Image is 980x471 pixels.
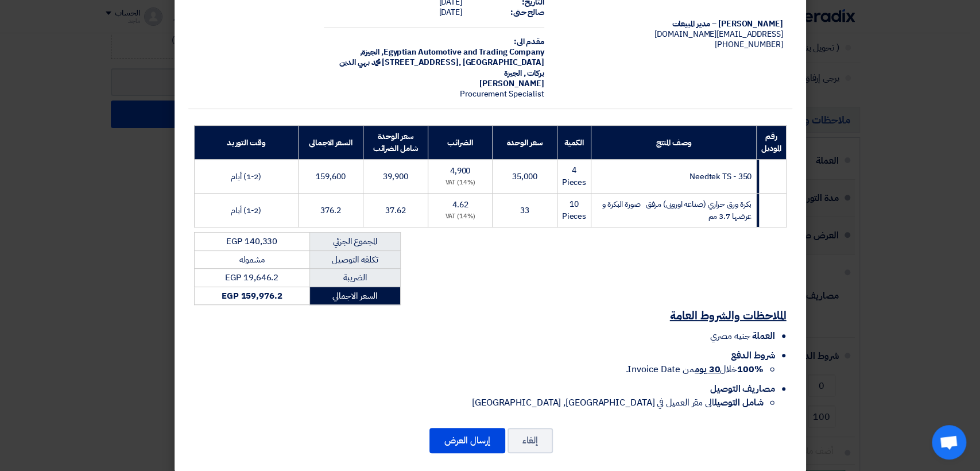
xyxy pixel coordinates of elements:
span: 10 Pieces [562,198,586,222]
span: [DATE] [439,6,462,18]
td: السعر الاجمالي [309,287,400,305]
span: 376.2 [320,204,341,217]
span: 39,900 [383,171,408,183]
li: الى مقر العميل في [GEOGRAPHIC_DATA], [GEOGRAPHIC_DATA] [194,396,764,410]
span: 4,900 [450,165,471,177]
th: سعر الوحدة [493,126,557,160]
span: 33 [520,204,529,217]
div: [PERSON_NAME] – مدير المبيعات [563,19,783,29]
span: مصاريف التوصيل [710,382,775,396]
th: الضرائب [428,126,492,160]
div: (14%) VAT [433,212,487,222]
span: 4 Pieces [562,164,586,188]
span: [PHONE_NUMBER] [715,38,783,51]
strong: مقدم الى: [514,36,544,48]
td: الضريبة [309,269,400,287]
span: 4.62 [452,199,468,211]
span: EGP 19,646.2 [225,271,278,284]
u: 30 يوم [695,362,720,376]
button: إرسال العرض [429,428,505,453]
span: جنيه مصري [710,329,750,343]
strong: EGP 159,976.2 [222,289,282,302]
th: وصف المنتج [591,126,756,160]
strong: 100% [737,362,764,376]
div: Open chat [932,425,966,460]
button: إلغاء [508,428,553,453]
span: خلال من Invoice Date. [625,362,763,376]
th: السعر الاجمالي [298,126,363,160]
th: سعر الوحدة شامل الضرائب [363,126,428,160]
span: [PERSON_NAME] [479,78,544,90]
span: Procurement Specialist [460,88,544,100]
th: الكمية [557,126,591,160]
strong: صالح حتى: [510,6,544,18]
div: (14%) VAT [433,178,487,188]
span: بكرة ورق حراري (صناعه اوروبى) مرفق صورة البكرة و عرضها 3.7 مم [602,198,752,222]
span: شروط الدفع [730,349,774,362]
span: الجيزة, [GEOGRAPHIC_DATA] ,[STREET_ADDRESS] محمد بهي الدين بركات , الجيزة [339,46,544,79]
th: رقم الموديل [757,126,786,160]
span: 159,600 [316,171,345,183]
span: Needtek TS - 350 [690,171,752,183]
u: الملاحظات والشروط العامة [670,307,787,324]
th: وقت التوريد [194,126,298,160]
span: [EMAIL_ADDRESS][DOMAIN_NAME] [654,28,783,40]
span: (1-2) أيام [231,171,261,183]
span: 35,000 [512,171,537,183]
td: المجموع الجزئي [309,233,400,251]
span: مشموله [239,253,265,266]
td: تكلفه التوصيل [309,250,400,269]
strong: شامل التوصيل [714,396,764,410]
span: 37.62 [385,204,406,217]
span: Egyptian Automotive and Trading Company, [381,46,544,58]
span: العملة [752,329,774,343]
td: EGP 140,330 [194,233,309,251]
span: (1-2) أيام [231,204,261,217]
